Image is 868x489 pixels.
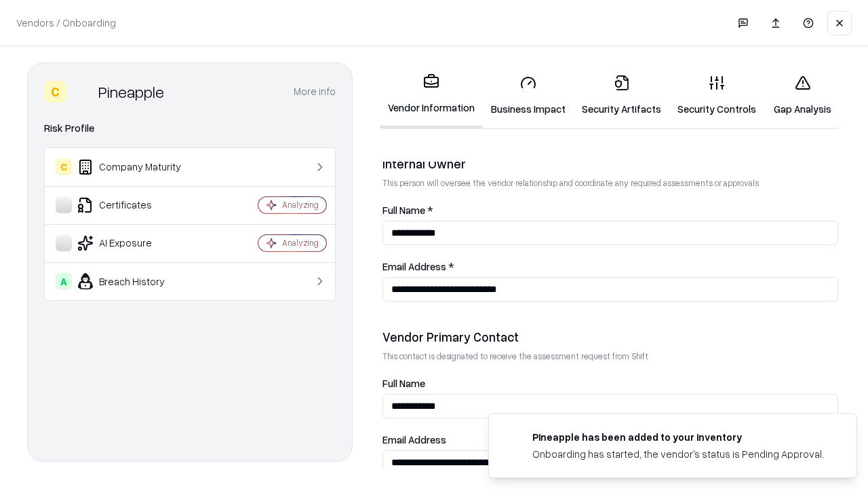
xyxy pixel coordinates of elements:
button: More info [294,79,336,104]
p: This person will oversee the vendor relationship and coordinate any required assessments or appro... [382,177,838,189]
a: Vendor Information [380,62,483,128]
a: Business Impact [483,64,574,127]
div: Analyzing [282,199,319,211]
div: C [44,81,66,103]
div: Pineapple [98,81,164,103]
div: Analyzing [282,237,319,249]
img: pineappleenergy.com [505,430,521,446]
div: Pineapple has been added to your inventory [532,430,824,444]
div: Risk Profile [44,120,336,137]
p: Vendors / Onboarding [16,16,116,30]
a: Gap Analysis [764,64,841,127]
p: This contact is designated to receive the assessment request from Shift [382,350,838,362]
div: Breach History [56,273,218,289]
div: Vendor Primary Contact [382,329,838,345]
div: AI Exposure [56,235,218,251]
div: Company Maturity [56,159,218,175]
a: Security Artifacts [574,64,669,127]
div: Internal Owner [382,156,838,172]
a: Security Controls [669,64,764,127]
div: C [56,159,72,175]
img: Pineapple [71,81,93,103]
label: Full Name [382,378,838,388]
label: Email Address * [382,261,838,272]
div: Certificates [56,197,218,213]
label: Full Name * [382,205,838,215]
div: A [56,273,72,289]
div: Onboarding has started, the vendor's status is Pending Approval. [532,447,824,461]
label: Email Address [382,435,838,445]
